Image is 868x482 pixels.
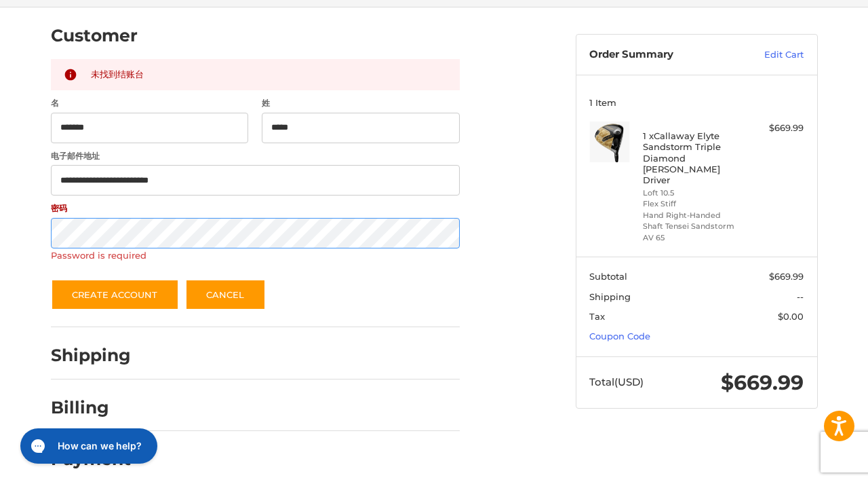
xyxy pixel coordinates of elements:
[797,291,804,302] span: --
[769,271,804,282] span: $669.99
[589,291,631,302] span: Shipping
[643,198,747,210] li: Flex Stiff
[262,97,460,109] label: 姓
[643,130,747,185] h4: 1 x Callaway Elyte Sandstorm Triple Diamond [PERSON_NAME] Driver
[51,345,131,366] h2: Shipping
[51,150,460,162] label: 电子邮件地址
[589,97,804,108] h3: 1 Item
[589,311,605,322] span: Tax
[51,279,179,310] button: Create Account
[589,331,650,341] a: Coupon Code
[721,370,804,395] span: $669.99
[589,375,644,388] span: Total (USD)
[643,221,747,243] li: Shaft Tensei Sandstorm AV 65
[51,97,249,109] label: 名
[51,397,130,418] h2: Billing
[51,250,460,261] label: Password is required
[51,202,460,215] label: 密码
[589,48,735,62] h3: Order Summary
[643,187,747,199] li: Loft 10.5
[589,271,627,282] span: Subtotal
[51,25,138,46] h2: Customer
[14,424,161,468] iframe: Gorgias live chat messenger
[735,48,804,62] a: Edit Cart
[778,311,804,322] span: $0.00
[643,210,747,221] li: Hand Right-Handed
[91,68,447,82] div: 未找到结账台
[750,122,804,135] div: $669.99
[185,279,266,310] a: Cancel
